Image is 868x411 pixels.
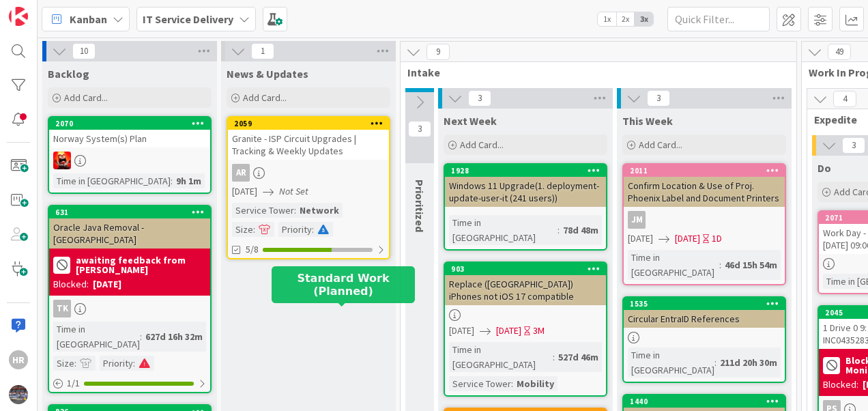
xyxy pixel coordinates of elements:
[451,264,606,274] div: 903
[714,355,717,370] span: :
[312,222,314,237] span: :
[647,90,670,107] span: 3
[173,173,205,188] div: 9h 1m
[253,222,255,237] span: :
[628,231,653,246] span: [DATE]
[468,90,491,107] span: 3
[49,152,210,169] div: VN
[228,117,389,130] div: 2059
[712,231,722,246] div: 1D
[251,43,274,59] span: 1
[828,44,851,60] span: 49
[624,165,785,177] div: 2011
[624,165,785,207] div: 2011Confirm Location & Use of Proj. Phoenix Label and Document Printers
[445,165,606,177] div: 1928
[719,257,721,272] span: :
[630,166,785,175] div: 2011
[445,275,606,305] div: Replace ([GEOGRAPHIC_DATA]) iPhones not iOS 17 compatible
[560,223,602,238] div: 78d 48m
[628,211,646,229] div: JM
[294,203,296,218] span: :
[444,261,607,397] a: 903Replace ([GEOGRAPHIC_DATA]) iPhones not iOS 17 compatible[DATE][DATE]3MTime in [GEOGRAPHIC_DAT...
[49,206,210,249] div: 631Oracle Java Removal - [GEOGRAPHIC_DATA]
[142,329,206,344] div: 627d 16h 32m
[228,130,389,160] div: Granite - ISP Circuit Upgrades | Tracking & Weekly Updates
[622,114,673,128] span: This Week
[624,298,785,310] div: 1535
[451,166,606,175] div: 1928
[53,152,71,169] img: VN
[513,376,558,391] div: Mobility
[48,67,89,81] span: Backlog
[227,116,390,259] a: 2059Granite - ISP Circuit Upgrades | Tracking & Weekly UpdatesAR[DATE]Not SetService Tower:Networ...
[9,385,28,404] img: avatar
[72,43,96,59] span: 10
[232,164,250,182] div: AR
[49,206,210,218] div: 631
[426,44,450,60] span: 9
[842,137,865,154] span: 3
[555,350,602,365] div: 527d 46m
[232,222,253,237] div: Size
[624,211,785,229] div: JM
[296,203,343,218] div: Network
[460,139,504,151] span: Add Card...
[232,184,257,199] span: [DATE]
[558,223,560,238] span: :
[49,117,210,147] div: 2070Norway System(s) Plan
[49,375,210,392] div: 1/1
[243,91,287,104] span: Add Card...
[622,296,786,383] a: 1535Circular EntraID ReferencesTime in [GEOGRAPHIC_DATA]:211d 20h 30m
[228,164,389,182] div: AR
[598,12,616,26] span: 1x
[67,376,80,391] span: 1 / 1
[9,350,28,369] div: HR
[635,12,653,26] span: 3x
[449,376,511,391] div: Service Tower
[413,180,426,232] span: Prioritized
[511,376,513,391] span: :
[171,173,173,188] span: :
[445,177,606,207] div: Windows 11 Upgrade(1. deployment-update-user-it (241 users))
[445,263,606,305] div: 903Replace ([GEOGRAPHIC_DATA]) iPhones not iOS 17 compatible
[49,300,210,317] div: TK
[49,117,210,130] div: 2070
[445,263,606,275] div: 903
[64,91,108,104] span: Add Card...
[818,161,831,175] span: Do
[823,378,858,392] div: Blocked:
[246,242,259,257] span: 5/8
[721,257,781,272] div: 46d 15h 54m
[55,208,210,217] div: 631
[449,342,553,372] div: Time in [GEOGRAPHIC_DATA]
[55,119,210,128] div: 2070
[639,139,682,151] span: Add Card...
[624,395,785,408] div: 1440
[133,356,135,371] span: :
[675,231,700,246] span: [DATE]
[53,356,74,371] div: Size
[228,117,389,160] div: 2059Granite - ISP Circuit Upgrades | Tracking & Weekly Updates
[449,215,558,245] div: Time in [GEOGRAPHIC_DATA]
[53,322,140,352] div: Time in [GEOGRAPHIC_DATA]
[49,130,210,147] div: Norway System(s) Plan
[53,277,89,292] div: Blocked:
[624,177,785,207] div: Confirm Location & Use of Proj. Phoenix Label and Document Printers
[100,356,133,371] div: Priority
[449,324,474,338] span: [DATE]
[279,185,308,197] i: Not Set
[444,163,607,251] a: 1928Windows 11 Upgrade(1. deployment-update-user-it (241 users))Time in [GEOGRAPHIC_DATA]:78d 48m
[630,397,785,406] div: 1440
[408,121,431,137] span: 3
[227,67,308,81] span: News & Updates
[74,356,76,371] span: :
[553,350,555,365] span: :
[93,277,121,292] div: [DATE]
[624,310,785,328] div: Circular EntraID References
[278,222,312,237] div: Priority
[624,298,785,328] div: 1535Circular EntraID References
[48,116,212,194] a: 2070Norway System(s) PlanVNTime in [GEOGRAPHIC_DATA]:9h 1m
[53,173,171,188] div: Time in [GEOGRAPHIC_DATA]
[533,324,545,338] div: 3M
[717,355,781,370] div: 211d 20h 30m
